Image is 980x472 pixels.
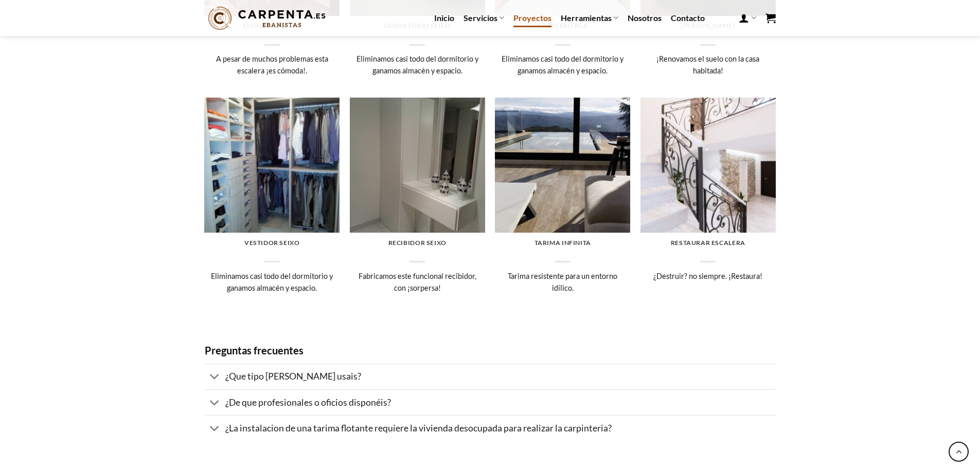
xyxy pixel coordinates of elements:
[646,270,771,294] p: ¿Destruir? no siempre. ¡Restaura!
[500,270,625,306] p: Tarima resistente para un entorno idílico.
[350,98,485,316] a: recibidor tablero lacado Recibidor Seixo Fabricamos este funcional recibidor, con ¡sorpersa!
[350,98,485,233] img: recibidor tablero lacado
[495,98,630,233] img: tarima sintetica flotante
[355,270,480,306] p: Fabricamos este funcional recibidor, con ¡sorpersa!
[434,9,454,27] a: Inicio
[671,9,705,27] a: Contacto
[646,53,771,77] p: ¡Renovamos el suelo con la casa habitada!
[500,239,625,247] h6: Tarima infinita
[204,98,340,305] a: vestidor Vestidor Seixo Eliminamos casi todo del dormitorio y ganamos almacén y espacio.
[628,9,662,27] a: Nosotros
[646,239,771,247] h6: Restaurar escalera
[513,9,551,27] a: Proyectos
[640,98,776,233] img: escalera madera ebanistería pasamanos
[355,53,480,77] p: Eliminamos casi todo del dormitorio y ganamos almacén y espacio.
[355,239,480,247] h6: Recibidor Seixo
[464,8,504,28] a: Servicios
[209,53,334,77] p: A pesar de muchos problemas esta escalera ¡es cómoda!.
[205,389,776,415] a: ¿De que profesionales o oficios disponéis?
[225,397,391,408] span: ¿De que profesionales o oficios disponéis?
[500,53,625,77] p: Eliminamos casi todo del dormitorio y ganamos almacén y espacio.
[561,8,618,28] a: Herramientas
[205,4,329,32] img: Carpenta.es
[209,239,334,247] h6: Vestidor Seixo
[495,98,630,316] a: tarima sintetica flotante Tarima infinita Tarima resistente para un entorno idílico.
[205,364,776,389] a: ¿Que tipo [PERSON_NAME] usais?
[204,98,340,233] img: vestidor
[209,270,334,294] p: Eliminamos casi todo del dormitorio y ganamos almacén y espacio.
[225,371,361,382] span: ¿Que tipo [PERSON_NAME] usais?
[205,415,776,441] a: ¿La instalacion de una tarima flotante requiere la vivienda desocupada para realizar la carpinteria?
[225,423,612,433] span: ¿La instalacion de una tarima flotante requiere la vivienda desocupada para realizar la carpinteria?
[205,342,776,358] h3: Preguntas frecuentes
[640,98,776,305] a: escalera madera ebanistería pasamanos Restaurar escalera ¿Destruir? no siempre. ¡Restaura!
